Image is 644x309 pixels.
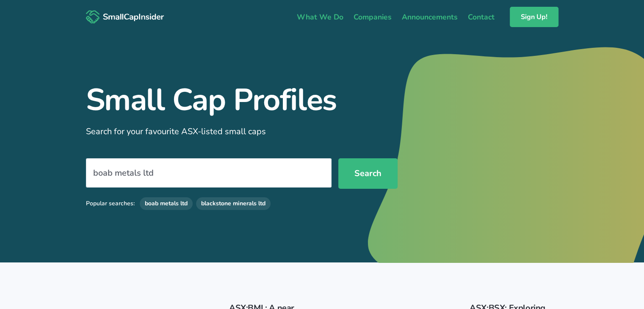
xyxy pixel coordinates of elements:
h1: Small Cap Profiles [86,85,398,115]
a: What We Do [292,8,348,26]
button: Search [338,158,398,189]
a: Announcements [397,8,463,26]
a: Sign Up! [510,7,558,27]
a: blackstone minerals ltd [196,197,271,210]
div: Popular searches: [86,199,135,208]
img: SmallCapInsider [86,10,164,24]
div: Search for your favourite ASX-listed small caps [86,125,398,138]
input: Search for small cap companies... [86,158,332,188]
a: Contact [463,8,500,26]
a: Companies [348,8,397,26]
a: boab metals ltd [140,197,193,210]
